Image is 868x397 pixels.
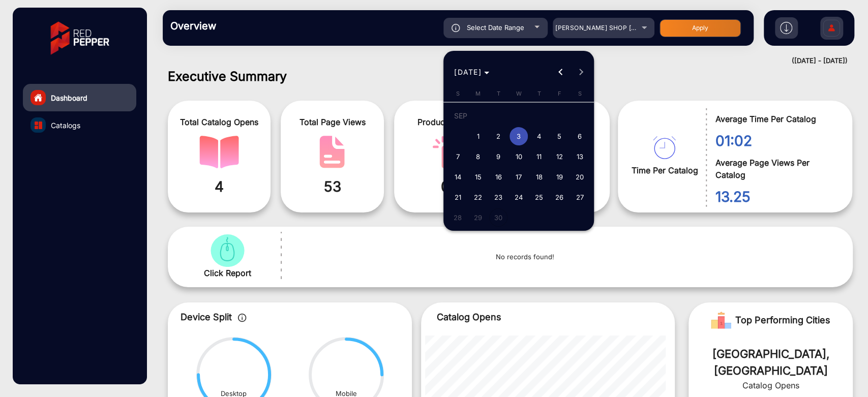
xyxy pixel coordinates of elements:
span: 5 [550,127,568,145]
button: September 14, 2025 [447,167,468,187]
button: September 7, 2025 [447,146,468,167]
span: T [537,90,541,97]
span: 30 [489,208,507,227]
span: S [456,90,459,97]
button: September 18, 2025 [529,167,549,187]
span: 28 [448,208,467,227]
span: 8 [469,147,487,166]
span: T [496,90,500,97]
span: 10 [510,147,528,166]
button: September 21, 2025 [447,187,468,207]
span: 9 [489,147,507,166]
button: September 2, 2025 [488,126,508,146]
span: 23 [489,188,507,206]
button: September 5, 2025 [549,126,570,146]
span: 13 [571,147,589,166]
button: September 25, 2025 [529,187,549,207]
button: September 6, 2025 [570,126,590,146]
span: 15 [469,168,487,186]
span: 20 [571,168,589,186]
button: September 8, 2025 [468,146,488,167]
span: W [516,90,521,97]
span: 22 [469,188,487,206]
span: [DATE] [454,68,482,76]
button: September 19, 2025 [549,167,570,187]
span: 18 [530,168,548,186]
button: September 3, 2025 [508,126,529,146]
span: 16 [489,168,507,186]
button: September 12, 2025 [549,146,570,167]
button: September 29, 2025 [468,207,488,228]
button: September 11, 2025 [529,146,549,167]
button: September 17, 2025 [508,167,529,187]
span: 27 [571,188,589,206]
span: 3 [510,127,528,145]
button: September 15, 2025 [468,167,488,187]
span: 19 [550,168,568,186]
button: September 23, 2025 [488,187,508,207]
span: 14 [448,168,467,186]
button: September 22, 2025 [468,187,488,207]
button: September 9, 2025 [488,146,508,167]
span: 25 [530,188,548,206]
button: September 26, 2025 [549,187,570,207]
span: 1 [469,127,487,145]
button: Previous month [551,62,571,82]
button: September 24, 2025 [508,187,529,207]
button: September 27, 2025 [570,187,590,207]
button: September 4, 2025 [529,126,549,146]
span: 11 [530,147,548,166]
button: September 1, 2025 [468,126,488,146]
span: M [475,90,481,97]
button: September 20, 2025 [570,167,590,187]
button: September 30, 2025 [488,207,508,228]
span: 7 [448,147,467,166]
td: SEP [447,106,590,126]
button: September 10, 2025 [508,146,529,167]
button: September 28, 2025 [447,207,468,228]
button: Choose month and year [450,63,493,81]
span: 29 [469,208,487,227]
span: 4 [530,127,548,145]
span: F [557,90,561,97]
span: 24 [510,188,528,206]
button: September 13, 2025 [570,146,590,167]
span: 21 [448,188,467,206]
span: 26 [550,188,568,206]
span: 6 [571,127,589,145]
span: 12 [550,147,568,166]
span: S [578,90,581,97]
button: September 16, 2025 [488,167,508,187]
span: 2 [489,127,507,145]
span: 17 [510,168,528,186]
